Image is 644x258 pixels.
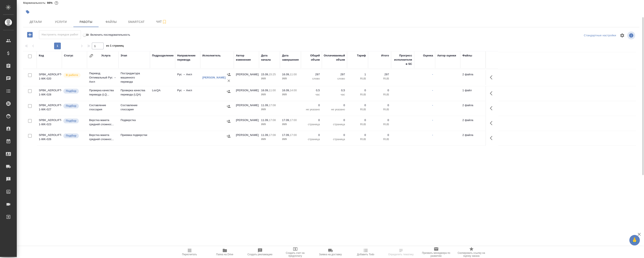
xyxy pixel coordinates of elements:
[121,71,148,84] p: Постредактура машинного перевода
[23,1,47,4] p: Маржинальность:
[290,119,297,122] p: 17:00
[261,122,278,126] p: 2025
[202,53,221,58] div: Исполнитель
[303,53,320,62] div: Общий объем
[226,71,232,78] button: Назначить
[37,70,62,85] td: SPBK_AEROLIFT-1-WK-020
[370,133,389,137] p: 0
[370,93,389,97] p: RUB
[261,119,269,122] p: 11.09,
[290,133,297,137] p: 17:00
[324,103,345,107] p: 0
[629,235,640,245] button: 🙏
[303,72,320,77] p: 297
[349,93,366,97] p: RUB
[225,118,232,124] button: Назначить
[462,118,483,122] p: 2 файла
[349,107,366,112] p: RUB
[282,93,299,97] p: 2025
[234,101,259,116] td: [PERSON_NAME]
[261,89,269,92] p: 16.09,
[269,119,276,122] p: 17:08
[177,53,198,62] div: Направление перевода
[381,53,389,58] div: Итого
[282,73,290,76] p: 16.09,
[462,103,483,107] p: 2 файла
[151,19,172,24] span: Чат
[324,72,345,77] p: 297
[66,134,76,138] p: Подбор
[226,78,232,84] button: Удалить
[462,72,483,77] p: 2 файла
[324,77,345,81] p: слово
[225,88,232,95] button: Назначить
[324,133,345,137] p: 0
[63,72,85,78] div: Исполнитель выполняет работу
[23,7,32,17] button: Добавить тэг
[162,19,167,24] svg: Подписаться
[47,1,53,4] p: 98%
[261,104,269,107] p: 11.09,
[370,137,389,141] p: RUB
[617,30,627,40] span: Настроить таблицу
[261,77,278,81] p: 2025
[432,104,433,107] a: -
[627,31,636,39] span: Посмотреть информацию
[487,118,497,128] button: Здесь прячутся важные кнопки
[303,103,320,107] p: 0
[90,33,130,37] span: Включить последовательность
[225,133,232,139] button: Назначить
[432,133,433,137] a: -
[269,133,276,137] p: 17:08
[349,118,366,122] p: 0
[282,77,299,81] p: 2025
[303,118,320,122] p: 0
[121,53,127,58] div: Этап
[87,86,118,101] td: Проверка качества перевода (LQ...
[462,53,472,58] div: Файлы
[349,88,366,93] p: 0
[370,118,389,122] p: 0
[282,119,290,122] p: 17.09,
[290,89,297,92] p: 14:00
[26,19,46,25] span: Детали
[87,69,118,86] td: Перевод Оптимальный Рус → Англ
[234,70,259,85] td: [PERSON_NAME]
[583,32,617,39] div: split button
[121,133,148,137] p: Приемка подверстки
[432,89,433,92] a: -
[282,133,290,137] p: 17.09,
[63,88,85,94] div: Можно подбирать исполнителей
[37,131,62,146] td: SPBK_AEROLIFT-1-WK-026
[37,86,62,101] td: SPBK_AEROLIFT-1-WK-028
[487,133,497,143] button: Здесь прячутся важные кнопки
[432,119,433,122] a: -
[423,53,433,58] div: Оценка
[303,93,320,97] p: час
[370,122,389,126] p: RUB
[202,76,226,79] a: [PERSON_NAME]
[175,70,200,85] td: Рус → Англ
[175,86,200,101] td: Рус → Англ
[121,118,148,122] p: Подверстка
[290,73,297,76] p: 11:00
[462,133,483,137] p: 2 файла
[324,137,345,141] p: страница
[234,86,259,101] td: [PERSON_NAME]
[261,133,269,137] p: 11.09,
[152,53,174,58] div: Подразделение
[303,137,320,141] p: страница
[87,131,118,146] td: Верстка макета средней сложнос...
[66,104,76,108] p: Подбор
[303,107,320,112] p: не указано
[106,43,124,49] span: из 1 страниц
[349,122,366,126] p: RUB
[121,103,148,112] p: Составление глоссария
[631,236,638,245] span: 🙏
[370,77,389,81] p: RUB
[282,137,299,141] p: 2025
[324,88,345,93] p: 0,5
[462,88,483,93] p: 1 файл
[89,54,93,58] button: Сгруппировать
[324,53,345,62] div: Оплачиваемый объем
